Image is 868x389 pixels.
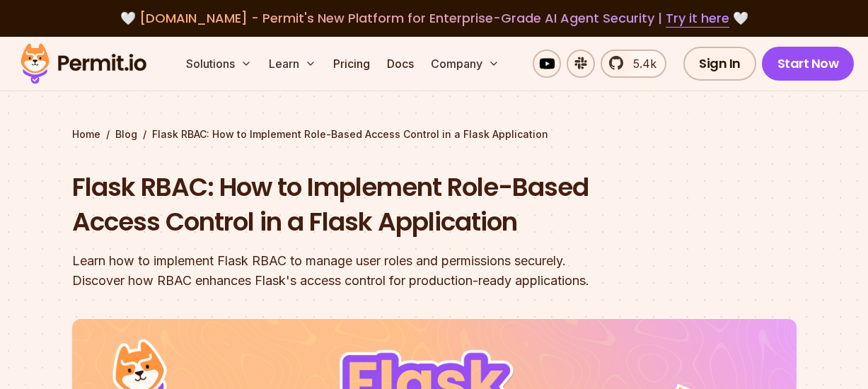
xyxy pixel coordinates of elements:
img: Permit logo [14,40,153,88]
a: 5.4k [601,50,666,78]
span: 5.4k [625,55,656,72]
button: Solutions [180,50,257,78]
button: Company [425,50,505,78]
button: Learn [263,50,322,78]
a: Sign In [683,47,756,81]
a: Blog [115,127,137,141]
div: Learn how to implement Flask RBAC to manage user roles and permissions securely. Discover how RBA... [72,251,615,291]
a: Start Now [762,47,855,81]
h1: Flask RBAC: How to Implement Role-Based Access Control in a Flask Application [72,170,615,240]
span: [DOMAIN_NAME] - Permit's New Platform for Enterprise-Grade AI Agent Security | [139,9,729,27]
a: Docs [381,50,419,78]
a: Pricing [328,50,376,78]
div: / / [72,127,797,141]
a: Home [72,127,100,141]
div: 🤍 🤍 [34,8,834,28]
a: Try it here [666,9,729,28]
